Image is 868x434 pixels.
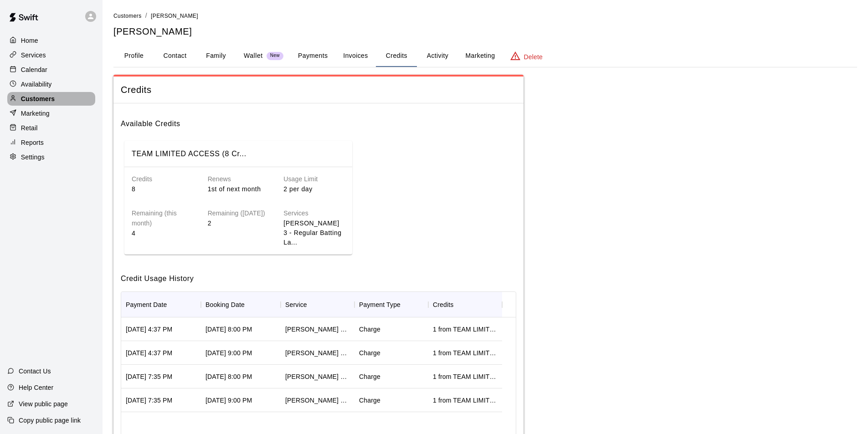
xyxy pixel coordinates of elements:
[267,53,283,59] span: New
[307,298,320,311] button: Sort
[208,184,269,194] p: 1st of next month
[126,292,167,317] div: Payment Date
[21,80,52,89] p: Availability
[21,153,45,162] p: Settings
[154,45,195,67] button: Contact
[7,63,95,77] a: Calendar
[132,229,193,238] p: 4
[145,11,147,20] li: /
[7,92,95,106] a: Customers
[7,48,95,62] a: Services
[126,325,172,334] div: Aug 12, 2025 4:37 PM
[205,348,252,357] div: Aug 14, 2025 9:00 PM
[291,45,335,67] button: Payments
[7,150,95,164] a: Settings
[167,298,180,311] button: Sort
[19,367,51,376] p: Contact Us
[208,174,269,184] h6: Renews
[132,148,247,160] h6: TEAM LIMITED ACCESS (8 Credits - 2 credit redeemable daily)
[121,111,516,130] h6: Available Credits
[132,174,193,184] h6: Credits
[433,325,498,334] div: 1 from TEAM LIMITED ACCESS (8 Credits - 2 credit redeemable daily)
[205,372,252,381] div: Aug 07, 2025 8:00 PM
[428,292,502,317] div: Credits
[126,396,172,405] div: Aug 06, 2025 7:35 PM
[113,12,142,19] a: Customers
[113,45,857,67] div: basic tabs example
[7,77,95,91] a: Availability
[335,45,376,67] button: Invoices
[285,292,307,317] div: Service
[285,325,350,334] div: d. Cage 4 - Regular Batting Lane
[401,298,413,311] button: Sort
[21,94,55,103] p: Customers
[205,292,245,317] div: Booking Date
[132,184,193,194] p: 8
[208,209,269,219] h6: Remaining ([DATE])
[121,266,516,285] h6: Credit Usage History
[359,292,401,317] div: Payment Type
[126,348,172,357] div: Aug 12, 2025 4:37 PM
[285,372,350,381] div: d. Cage 4 - Regular Batting Lane
[121,292,201,317] div: Payment Date
[7,34,95,47] a: Home
[283,209,345,219] h6: Services
[359,325,380,334] div: Charge
[205,396,252,405] div: Aug 07, 2025 9:00 PM
[132,209,193,229] h6: Remaining (this month)
[285,396,350,405] div: d. Cage 4 - Regular Batting Lane
[208,219,269,228] p: 2
[359,348,380,357] div: Charge
[453,298,466,311] button: Sort
[21,138,44,147] p: Reports
[433,348,498,357] div: 1 from TEAM LIMITED ACCESS (8 Credits - 2 credit redeemable daily)
[244,51,263,61] p: Wallet
[7,136,95,149] a: Reports
[21,123,38,133] p: Retail
[281,292,354,317] div: Service
[21,65,47,74] p: Calendar
[7,121,95,135] a: Retail
[113,26,857,38] h5: [PERSON_NAME]
[19,416,81,425] p: Copy public page link
[524,52,543,61] p: Delete
[126,372,172,381] div: Aug 06, 2025 7:35 PM
[201,292,281,317] div: Booking Date
[285,348,350,357] div: d. Cage 4 - Regular Batting Lane
[376,45,417,67] button: Credits
[359,372,380,381] div: Charge
[195,45,236,67] button: Family
[417,45,458,67] button: Activity
[205,325,252,334] div: Aug 14, 2025 8:00 PM
[245,298,257,311] button: Sort
[433,396,498,405] div: 1 from TEAM LIMITED ACCESS (8 Credits - 2 credit redeemable daily)
[433,292,453,317] div: Credits
[21,51,46,60] p: Services
[458,45,502,67] button: Marketing
[113,13,142,19] span: Customers
[354,292,428,317] div: Payment Type
[121,84,516,96] span: Credits
[21,109,50,118] p: Marketing
[283,174,345,184] h6: Usage Limit
[19,383,53,392] p: Help Center
[359,396,380,405] div: Charge
[113,11,857,21] nav: breadcrumb
[21,36,38,45] p: Home
[283,219,345,247] p: c. Cage 3 - Regular Batting Lane (1 hour), d. Cage 4 - Regular Batting Lane (1 hour), e. Cage 5 -...
[7,107,95,120] a: Marketing
[283,184,345,194] p: 2 per day
[433,372,498,381] div: 1 from TEAM LIMITED ACCESS (8 Credits - 2 credit redeemable daily)
[19,399,68,408] p: View public page
[113,45,154,67] button: Profile
[151,13,198,19] span: [PERSON_NAME]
